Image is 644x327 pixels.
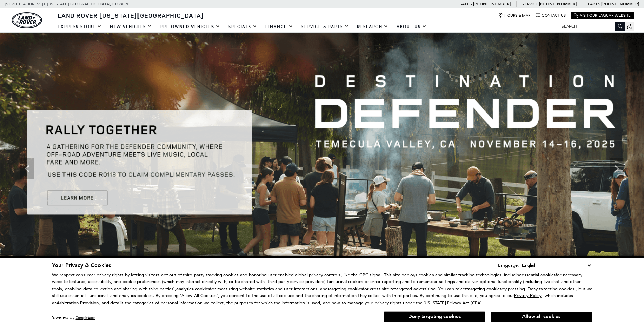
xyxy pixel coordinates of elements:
[574,13,631,18] a: Visit Our Jaguar Website
[328,286,363,292] strong: targeting cookies
[539,1,577,7] a: [PHONE_NUMBER]
[460,2,472,6] span: Sales
[610,158,624,179] div: Next
[20,158,34,179] div: Previous
[473,1,511,7] a: [PHONE_NUMBER]
[50,315,95,320] div: Powered by
[536,13,566,18] a: Contact Us
[601,1,639,7] a: [PHONE_NUMBER]
[491,312,592,322] button: Allow all cookies
[52,262,111,269] span: Your Privacy & Cookies
[466,286,502,292] strong: targeting cookies
[224,21,261,33] a: Specials
[57,300,99,306] strong: Arbitration Provision
[588,2,600,6] span: Parts
[514,293,542,298] a: Privacy Policy
[327,279,363,285] strong: functional cookies
[384,311,485,322] button: Deny targeting cookies
[261,21,297,33] a: Finance
[520,262,592,269] select: Language Select
[54,21,106,33] a: EXPRESS STORE
[498,263,519,268] div: Language:
[522,2,538,6] span: Service
[54,21,431,33] nav: Main Navigation
[156,21,224,33] a: Pre-Owned Vehicles
[5,2,132,6] a: [STREET_ADDRESS] • [US_STATE][GEOGRAPHIC_DATA], CO 80905
[106,21,156,33] a: New Vehicles
[12,12,42,28] a: land-rover
[58,11,204,19] span: Land Rover [US_STATE][GEOGRAPHIC_DATA]
[392,21,431,33] a: About Us
[522,272,556,278] strong: essential cookies
[297,21,353,33] a: Service & Parts
[12,12,42,28] img: Land Rover
[54,11,208,19] a: Land Rover [US_STATE][GEOGRAPHIC_DATA]
[52,272,592,307] p: We respect consumer privacy rights by letting visitors opt out of third-party tracking cookies an...
[556,22,624,30] input: Search
[176,286,210,292] strong: analytics cookies
[353,21,392,33] a: Research
[76,315,95,320] a: ComplyAuto
[498,13,531,18] a: Hours & Map
[514,293,542,299] u: Privacy Policy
